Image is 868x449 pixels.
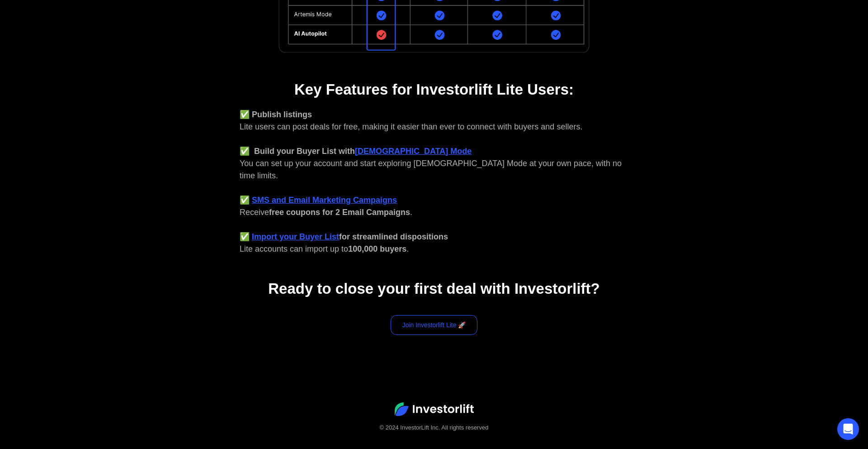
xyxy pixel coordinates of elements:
[294,81,574,98] strong: Key Features for Investorlift Lite Users:
[837,418,859,440] div: Open Intercom Messenger
[348,244,406,253] strong: 100,000 buyers
[240,232,250,241] strong: ✅
[269,208,410,217] strong: free coupons for 2 Email Campaigns
[355,147,472,156] a: [DEMOGRAPHIC_DATA] Mode
[268,280,599,297] strong: Ready to close your first deal with Investorlift?
[252,232,339,241] a: Import your Buyer List
[391,315,478,335] a: Join Investorlift Lite 🚀
[339,232,448,241] strong: for streamlined dispositions
[252,196,397,205] a: SMS and Email Marketing Campaigns
[240,147,355,156] strong: ✅ Build your Buyer List with
[240,109,628,255] div: Lite users can post deals for free, making it easier than ever to connect with buyers and sellers...
[240,196,250,205] strong: ✅
[18,423,850,432] div: © 2024 InvestorLift Inc. All rights reserved
[240,110,312,119] strong: ✅ Publish listings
